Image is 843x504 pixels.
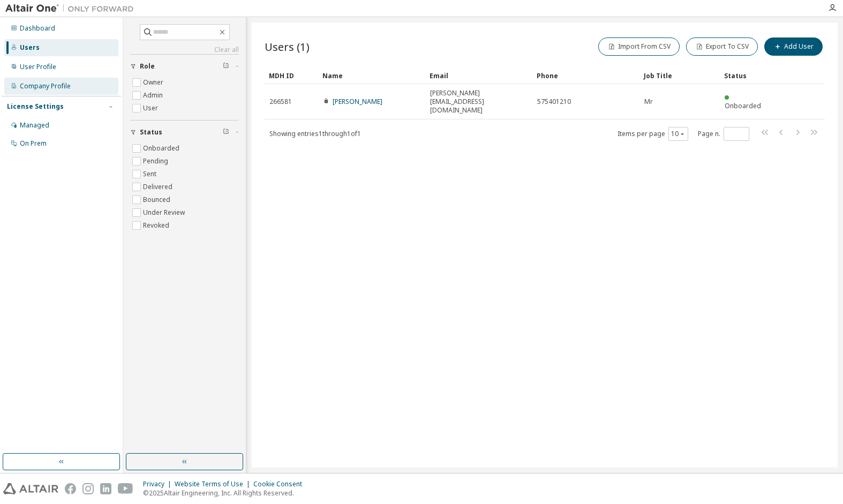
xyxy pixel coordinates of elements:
[223,128,229,137] span: Clear filter
[253,480,308,488] div: Cookie Consent
[3,483,58,494] img: altair_logo.svg
[140,128,162,137] span: Status
[223,62,229,71] span: Clear filter
[143,168,159,180] label: Sent
[20,121,49,130] div: Managed
[143,488,308,498] p: © 2025 Altair Engineering, Inc. All Rights Reserved.
[130,55,239,78] button: Role
[143,219,171,232] label: Revoked
[269,67,314,84] div: MDH ID
[618,127,688,141] span: Items per page
[20,139,47,148] div: On Prem
[537,67,635,84] div: Phone
[322,67,421,84] div: Name
[130,121,239,144] button: Status
[269,129,361,138] span: Showing entries 1 through 1 of 1
[430,89,528,115] span: [PERSON_NAME][EMAIL_ADDRESS][DOMAIN_NAME]
[20,24,55,33] div: Dashboard
[764,37,823,56] button: Add User
[82,483,94,494] img: instagram.svg
[725,101,761,110] span: Onboarded
[143,142,182,155] label: Onboarded
[598,37,680,56] button: Import From CSV
[686,37,758,56] button: Export To CSV
[20,63,56,71] div: User Profile
[118,483,133,494] img: youtube.svg
[65,483,76,494] img: facebook.svg
[143,180,175,193] label: Delivered
[143,102,160,115] label: User
[5,3,139,14] img: Altair One
[143,480,175,488] div: Privacy
[698,127,749,141] span: Page n.
[143,89,165,102] label: Admin
[143,76,165,89] label: Owner
[130,46,239,54] a: Clear all
[20,43,40,52] div: Users
[143,206,187,219] label: Under Review
[269,97,292,106] span: 266581
[644,67,716,84] div: Job Title
[644,97,653,106] span: Mr
[265,39,310,54] span: Users (1)
[143,193,172,206] label: Bounced
[140,62,155,71] span: Role
[20,82,71,91] div: Company Profile
[7,102,64,111] div: License Settings
[100,483,111,494] img: linkedin.svg
[671,130,686,138] button: 10
[724,67,769,84] div: Status
[430,67,528,84] div: Email
[143,155,170,168] label: Pending
[175,480,253,488] div: Website Terms of Use
[333,97,382,106] a: [PERSON_NAME]
[537,97,571,106] span: 575401210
